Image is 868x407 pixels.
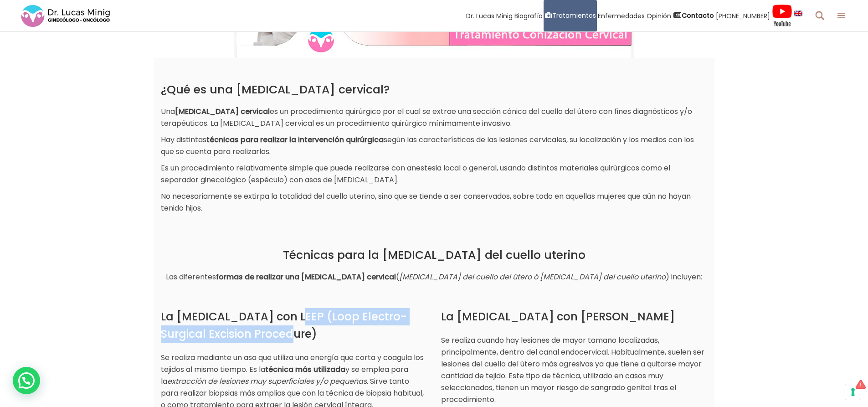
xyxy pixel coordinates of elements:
span: Enfermedades [598,10,645,21]
h3: La [MEDICAL_DATA] con LEEP (Loop Electro-Surgical Excision Procedure) [161,308,427,343]
strong: técnica más utilizada [265,364,345,375]
h2: Técnicas para la [MEDICAL_DATA] del cuello uterino [161,248,708,262]
span: Tratamientos [552,10,596,21]
strong: técnicas para realizar la intervención quirúrgica [206,134,384,145]
span: [PHONE_NUMBER] [716,10,770,21]
p: Una es un procedimiento quirúrgico por el cual se extrae una sección cónica del cuello del útero ... [161,106,708,129]
h2: ¿Qué es una [MEDICAL_DATA] cervical? [161,83,708,97]
span: Biografía [514,10,543,21]
strong: [MEDICAL_DATA] cervical [175,106,270,117]
em: extracción de lesiones muy superficiales y/o pequeñas [167,376,367,386]
img: Videos Youtube Ginecología [772,4,792,27]
strong: Contacto [682,11,714,20]
span: Opinión [647,10,671,21]
p: No necesariamente se extirpa la totalidad del cuello uterino, sino que se tiende a ser conservado... [161,191,708,214]
strong: formas de realizar una [MEDICAL_DATA] cervical [216,272,396,282]
span: Dr. Lucas Minig [466,10,513,21]
p: Es un procedimiento relativamente simple que puede realizarse con anestesia local o general, usan... [161,162,708,186]
p: Las diferentes ( ) incluyen: [161,271,708,283]
p: Hay distintas según las características de las lesiones cervicales, su localización y los medios ... [161,134,708,158]
p: Se realiza cuando hay lesiones de mayor tamaño localizadas, principalmente, dentro del canal endo... [441,335,708,406]
em: [MEDICAL_DATA] del cuello del útero ó [MEDICAL_DATA] del cuello uterino [399,272,666,282]
h3: La [MEDICAL_DATA] con [PERSON_NAME] [441,308,708,325]
img: language english [794,10,802,16]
